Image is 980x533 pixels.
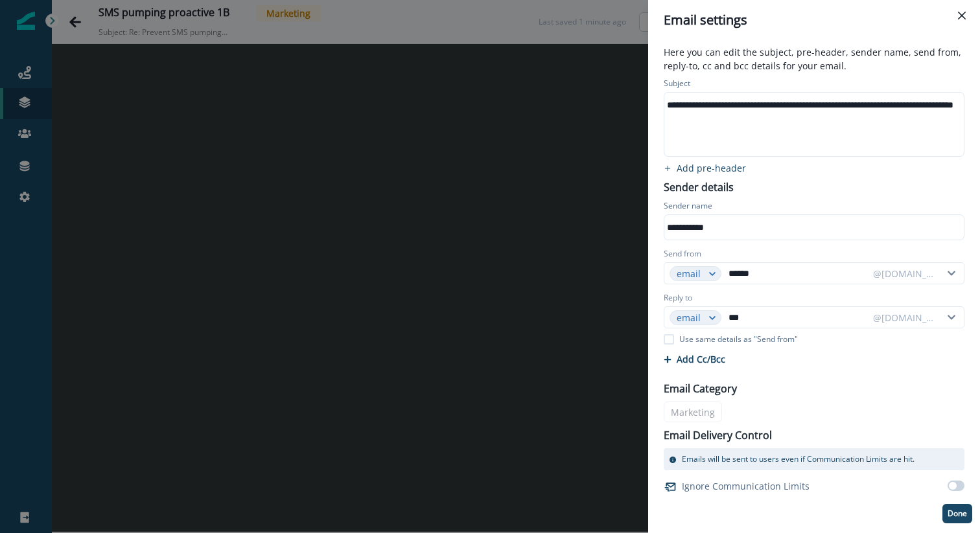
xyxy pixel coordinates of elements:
[656,177,741,195] p: Sender details
[948,509,967,518] p: Done
[682,453,915,465] p: Emails will be sent to users even if Communication Limits are hit.
[656,45,972,75] p: Here you can edit the subject, pre-header, sender name, send from, reply-to, cc and bcc details f...
[677,162,746,174] p: Add pre-header
[682,479,810,493] p: Ignore Communication Limits
[942,504,972,523] button: Done
[664,381,737,396] p: Email Category
[873,267,935,280] div: @[DOMAIN_NAME]
[664,10,964,30] div: Email settings
[873,311,935,324] div: @[DOMAIN_NAME]
[656,162,754,174] button: add preheader
[664,200,712,214] p: Sender name
[664,353,725,365] button: Add Cc/Bcc
[664,292,692,304] label: Reply to
[951,5,972,26] button: Close
[679,334,798,345] p: Use same details as "Send from"
[664,427,772,443] p: Email Delivery Control
[664,248,701,260] label: Send from
[664,78,690,92] p: Subject
[677,267,703,280] div: email
[677,311,703,324] div: email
